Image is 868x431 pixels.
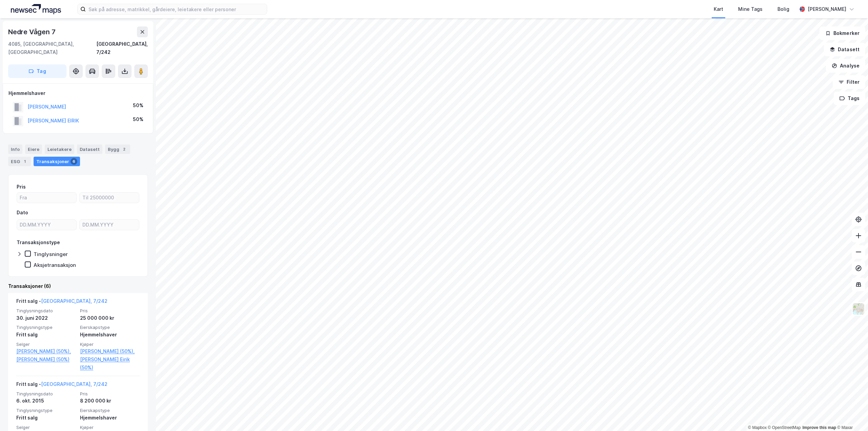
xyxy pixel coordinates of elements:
[121,146,127,153] div: 2
[21,158,28,165] div: 1
[16,391,76,397] span: Tinglysningsdato
[41,298,107,304] a: [GEOGRAPHIC_DATA], 7/242
[80,308,140,314] span: Pris
[834,398,868,431] div: Kontrollprogram for chat
[16,425,76,430] span: Selger
[17,183,26,191] div: Pris
[16,347,76,355] a: [PERSON_NAME] (50%),
[833,75,865,89] button: Filter
[45,144,74,154] div: Leietakere
[820,26,865,40] button: Bokmerker
[834,92,865,105] button: Tags
[96,40,148,56] div: [GEOGRAPHIC_DATA], 7/242
[11,4,61,14] img: logo.a4113a55bc3d86da70a041830d287a7e.svg
[80,193,139,203] input: Til 25000000
[803,425,836,430] a: Improve this map
[8,89,147,97] div: Hjemmelshaver
[16,314,76,322] div: 30. juni 2022
[80,341,140,347] span: Kjøper
[34,262,76,268] div: Aksjetransaksjon
[41,381,107,387] a: [GEOGRAPHIC_DATA], 7/242
[16,355,76,364] a: [PERSON_NAME] (50%)
[80,220,139,230] input: DD.MM.YYYY
[16,331,76,339] div: Fritt salg
[80,314,140,322] div: 25 000 000 kr
[808,5,846,13] div: [PERSON_NAME]
[80,391,140,397] span: Pris
[16,414,76,422] div: Fritt salg
[16,380,107,391] div: Fritt salg -
[80,414,140,422] div: Hjemmelshaver
[852,302,865,315] img: Z
[8,157,31,166] div: ESG
[80,355,140,372] a: [PERSON_NAME] Eirik (50%)
[80,397,140,405] div: 8 200 000 kr
[105,144,130,154] div: Bygg
[826,59,865,73] button: Analyse
[714,5,723,13] div: Kart
[8,64,66,78] button: Tag
[34,157,80,166] div: Transaksjoner
[80,347,140,355] a: [PERSON_NAME] (50%),
[133,101,143,110] div: 50%
[80,325,140,330] span: Eierskapstype
[80,408,140,413] span: Eierskapstype
[77,144,102,154] div: Datasett
[777,5,789,13] div: Bolig
[8,40,96,56] div: 4085, [GEOGRAPHIC_DATA], [GEOGRAPHIC_DATA]
[17,193,76,203] input: Fra
[16,408,76,413] span: Tinglysningstype
[34,251,68,257] div: Tinglysninger
[16,341,76,347] span: Selger
[16,297,107,308] div: Fritt salg -
[834,398,868,431] iframe: Chat Widget
[738,5,763,13] div: Mine Tags
[17,209,28,217] div: Dato
[16,325,76,330] span: Tinglysningstype
[133,115,143,123] div: 50%
[8,282,148,290] div: Transaksjoner (6)
[25,144,42,154] div: Eiere
[17,238,60,247] div: Transaksjonstype
[824,43,865,56] button: Datasett
[768,425,801,430] a: OpenStreetMap
[8,26,57,37] div: Nedre Vågen 7
[17,220,76,230] input: DD.MM.YYYY
[748,425,767,430] a: Mapbox
[16,397,76,405] div: 6. okt. 2015
[71,158,77,165] div: 6
[8,144,22,154] div: Info
[86,4,267,14] input: Søk på adresse, matrikkel, gårdeiere, leietakere eller personer
[80,331,140,339] div: Hjemmelshaver
[16,308,76,314] span: Tinglysningsdato
[80,425,140,430] span: Kjøper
